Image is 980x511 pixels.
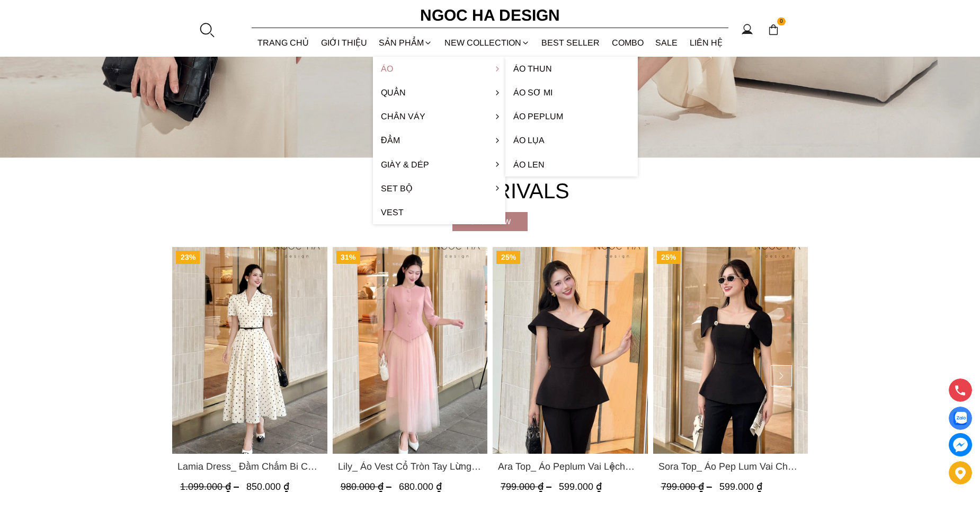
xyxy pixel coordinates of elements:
span: 980.000 ₫ [341,481,394,492]
span: 1.099.000 ₫ [180,481,242,492]
a: Áo Peplum [505,104,638,128]
span: 599.000 ₫ [559,481,602,492]
a: Đầm [373,128,505,152]
a: Áo [373,57,505,81]
a: Áo lụa [505,128,638,152]
span: Lily_ Áo Vest Cổ Tròn Tay Lừng Mix Chân Váy Lưới Màu Hồng A1082+CV140 [338,459,483,474]
span: Lamia Dress_ Đầm Chấm Bi Cổ Vest Màu Kem D1003 [177,459,322,474]
a: Link to Lily_ Áo Vest Cổ Tròn Tay Lừng Mix Chân Váy Lưới Màu Hồng A1082+CV140 [338,459,483,474]
span: 799.000 ₫ [661,481,715,492]
a: Quần [373,81,505,104]
img: img-CART-ICON-ksit0nf1 [768,24,779,36]
span: Ara Top_ Áo Peplum Vai Lệch Đính Cúc Màu Đen A1084 [498,459,643,474]
a: GIỚI THIỆU [315,29,373,57]
div: SẢN PHẨM [373,29,439,57]
a: Product image - Ara Top_ Áo Peplum Vai Lệch Đính Cúc Màu Đen A1084 [493,247,648,454]
a: Áo thun [505,57,638,81]
a: Ngoc Ha Design [411,3,569,28]
a: Product image - Sora Top_ Áo Pep Lum Vai Chờm Đính Cúc 2 Bên Màu Đen A1081 [653,247,808,454]
a: Chân váy [373,104,505,128]
a: Product image - Lily_ Áo Vest Cổ Tròn Tay Lừng Mix Chân Váy Lưới Màu Hồng A1082+CV140 [333,247,488,454]
a: Link to Ara Top_ Áo Peplum Vai Lệch Đính Cúc Màu Đen A1084 [498,459,643,474]
a: SALE [649,29,684,57]
span: 850.000 ₫ [246,481,289,492]
a: Vest [373,200,505,224]
a: Áo len [505,153,638,177]
span: 0 [777,17,786,26]
a: Product image - Lamia Dress_ Đầm Chấm Bi Cổ Vest Màu Kem D1003 [172,247,327,454]
img: Display image [954,412,967,425]
a: Giày & Dép [373,153,505,177]
a: LIÊN HỆ [684,29,729,57]
span: 599.000 ₫ [719,481,762,492]
a: Link to Lamia Dress_ Đầm Chấm Bi Cổ Vest Màu Kem D1003 [177,459,322,474]
h4: New Arrivals [172,174,808,208]
span: Sora Top_ Áo Pep Lum Vai Chờm Đính Cúc 2 Bên Màu Đen A1081 [658,459,803,474]
a: Combo [606,29,650,57]
a: NEW COLLECTION [439,29,536,57]
span: 680.000 ₫ [399,481,442,492]
a: Áo sơ mi [505,81,638,104]
a: Set Bộ [373,177,505,200]
span: 799.000 ₫ [501,481,554,492]
a: Link to Sora Top_ Áo Pep Lum Vai Chờm Đính Cúc 2 Bên Màu Đen A1081 [658,459,803,474]
a: Display image [949,407,972,430]
a: BEST SELLER [536,29,606,57]
a: messenger [949,433,972,456]
a: TRANG CHỦ [252,29,315,57]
